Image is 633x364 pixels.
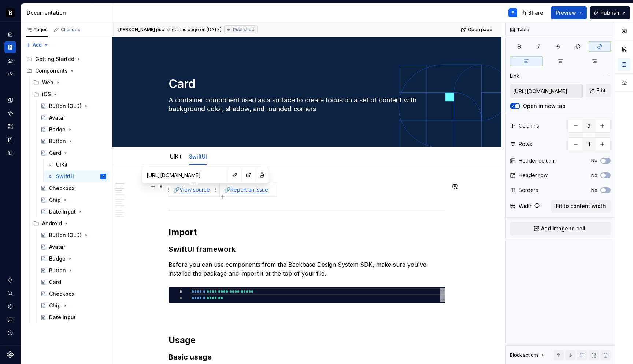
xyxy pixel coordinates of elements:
[4,314,16,325] button: Contact support
[156,27,221,33] div: published this page on [DATE]
[103,173,104,180] div: E
[224,186,272,193] p: 🔗
[23,53,109,323] div: Page tree
[167,75,444,93] textarea: Card
[37,288,109,300] a: Checkbox
[169,260,445,278] p: Before you can use components from the Backbase Design System SDK, make sure you've installed the...
[49,126,66,133] div: Badge
[4,274,16,286] button: Notifications
[49,185,74,192] div: Checkbox
[591,187,597,193] label: No
[596,87,606,94] span: Edit
[519,141,532,148] div: Rows
[49,302,61,309] div: Chip
[169,244,445,254] h3: SwiftUI framework
[512,10,514,16] div: E
[37,124,109,135] a: Badge
[49,138,66,145] div: Button
[4,55,16,66] a: Analytics
[169,226,445,238] h2: Import
[4,28,16,40] a: Home
[468,27,492,33] span: Open page
[186,149,210,164] div: SwiftUI
[510,72,519,80] div: Link
[4,68,16,80] a: Code automation
[4,134,16,146] a: Storybook stories
[4,147,16,159] div: Data sources
[49,232,82,239] div: Button (OLD)
[37,182,109,194] a: Checkbox
[4,41,16,53] a: Documentation
[519,186,538,194] div: Borders
[4,94,16,106] a: Design tokens
[167,94,444,115] textarea: A container component used as a surface to create focus on a set of content with background color...
[179,186,210,193] a: View source
[518,6,548,19] button: Share
[44,159,109,171] a: UIKit
[23,40,51,50] button: Add
[42,79,53,86] div: Web
[37,312,109,323] a: Date Input
[49,196,61,204] div: Chip
[33,42,42,48] span: Add
[56,173,74,180] div: SwiftUI
[510,222,611,235] button: Add image to cell
[4,108,16,119] a: Components
[4,287,16,299] button: Search ⌘K
[510,350,545,360] div: Block actions
[528,9,543,17] span: Share
[590,6,630,19] button: Publish
[49,149,61,157] div: Card
[49,290,74,298] div: Checkbox
[42,220,62,227] div: Android
[35,55,74,63] div: Getting Started
[189,153,207,160] a: SwiftUI
[556,203,606,210] span: Fit to content width
[230,186,268,193] a: Report an issue
[7,351,14,358] svg: Supernova Logo
[27,9,109,17] div: Documentation
[37,229,109,241] a: Button (OLD)
[4,121,16,132] a: Assets
[37,147,109,159] a: Card
[519,157,556,164] div: Header column
[519,203,533,210] div: Width
[169,352,445,362] h3: Basic usage
[30,218,109,229] div: Android
[37,300,109,312] a: Chip
[42,91,51,98] div: iOS
[49,208,76,215] div: Date Input
[26,27,48,33] div: Pages
[519,122,539,130] div: Columns
[23,53,109,65] div: Getting Started
[523,102,566,110] label: Open in new tab
[61,27,80,33] div: Changes
[591,172,597,178] label: No
[167,149,185,164] div: UIKit
[37,276,109,288] a: Card
[49,279,61,286] div: Card
[4,301,16,312] a: Settings
[44,171,109,182] a: SwiftUIE
[591,158,597,164] label: No
[49,243,65,251] div: Avatar
[49,267,66,274] div: Button
[170,153,182,160] a: UIKit
[37,206,109,218] a: Date Input
[519,172,548,179] div: Header row
[30,77,109,88] div: Web
[510,352,539,358] div: Block actions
